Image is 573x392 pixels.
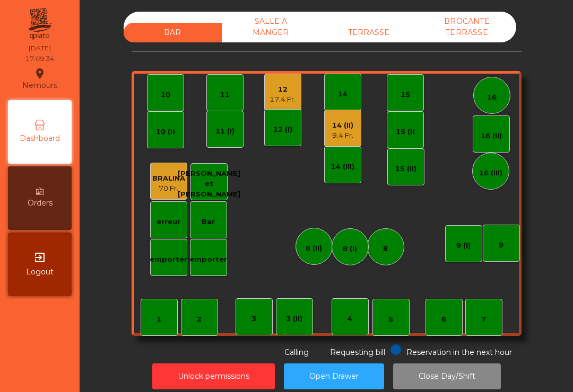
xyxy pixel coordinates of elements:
div: Nemours [22,66,57,92]
span: Orders [28,198,53,209]
div: 8 [383,244,388,254]
div: 17:09:34 [25,54,54,64]
div: 9 [499,240,503,251]
button: Unlock permissions [152,363,275,389]
span: Dashboard [20,133,60,144]
div: 70 Fr. [152,183,185,194]
div: 5 [388,314,393,325]
div: 16 (II) [481,131,502,141]
div: emporter [150,254,187,265]
div: 2 [197,314,202,325]
div: 4 [348,314,352,324]
div: 15 (I) [396,127,415,137]
div: 9.4 Fr. [332,130,353,141]
div: [DATE] [29,43,51,53]
div: 12 [270,84,296,95]
span: Requesting bill [330,348,385,357]
div: BAR [124,23,222,42]
div: 8 (I) [343,244,357,254]
i: location_on [33,67,46,80]
div: 11 (I) [215,126,235,137]
div: 16 [487,92,497,103]
div: 7 [481,314,486,325]
div: 10 [161,90,170,100]
div: 14 [338,89,348,100]
div: 12 (I) [273,124,292,135]
div: 10 (I) [156,127,175,137]
i: exit_to_app [33,251,46,264]
div: 11 [220,90,230,100]
div: 3 [251,314,256,324]
button: Open Drawer [284,363,384,389]
span: Reservation in the next hour [406,348,512,357]
div: BROCANTE TERRASSE [418,12,516,42]
div: 6 [441,314,446,325]
div: erreur [157,217,180,227]
div: 16 (III) [479,168,502,179]
div: 14 (II) [332,120,353,131]
span: Calling [284,348,309,357]
div: [PERSON_NAME] et [PERSON_NAME] [178,168,240,200]
div: SALLE A MANGER [222,12,320,42]
div: emporter [189,254,227,265]
div: 15 (II) [395,164,416,174]
div: 8 (II) [306,243,322,254]
div: 9 (I) [456,240,471,251]
button: Close Day/Shift [393,363,501,389]
div: BRALINA [152,173,185,184]
div: 17.4 Fr. [270,94,296,105]
div: 1 [157,314,161,325]
div: 3 (II) [286,314,302,324]
div: Bar [202,217,215,227]
img: qpiato [27,5,53,42]
span: Logout [26,266,54,278]
div: 14 (III) [331,162,354,172]
div: 15 [401,90,410,100]
div: TERRASSE [320,23,418,42]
